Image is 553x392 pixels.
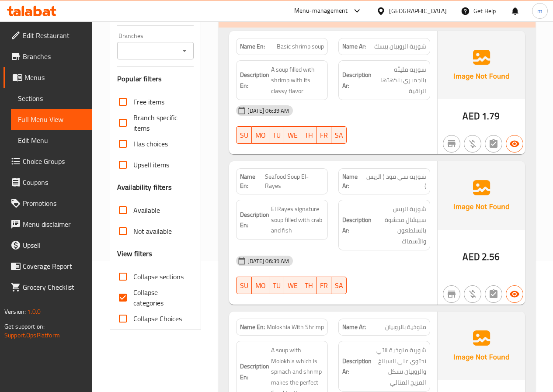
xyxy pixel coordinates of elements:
span: شوربة سي فود ( الريس ) [365,172,426,191]
span: Upsell items [133,160,169,170]
span: Not available [133,226,172,236]
span: m [537,6,543,16]
span: Collapse categories [133,287,187,308]
strong: Description En: [240,69,269,91]
a: Full Menu View [11,109,92,130]
button: TU [269,277,284,294]
span: AED [463,108,480,125]
span: A soup filled with shrimp with its classy flavor [271,64,324,97]
a: Menus [3,67,92,88]
span: شوربة الروبيان بيسك [374,42,426,51]
span: SA [335,129,343,142]
span: Edit Restaurant [23,30,85,41]
a: Sections [11,88,92,109]
button: Open [178,45,191,57]
a: Upsell [3,235,92,256]
span: Coverage Report [23,261,85,271]
a: Coupons [3,172,92,193]
button: Not branch specific item [443,285,460,303]
span: Get support on: [4,321,45,332]
a: Edit Menu [11,130,92,151]
span: SA [335,279,343,292]
button: Not branch specific item [443,135,460,153]
div: Menu-management [294,6,348,16]
a: Choice Groups [3,151,92,172]
span: Branches [23,51,85,62]
span: [DATE] 06:39 AM [244,107,292,115]
span: Grocery Checklist [23,282,85,292]
button: Available [506,285,523,303]
button: FR [316,277,331,294]
h3: Availability filters [117,182,172,192]
span: Edit Menu [18,135,85,146]
span: Available [133,205,160,215]
img: Ae5nvW7+0k+MAAAAAElFTkSuQmCC [438,161,525,229]
img: Ae5nvW7+0k+MAAAAAElFTkSuQmCC [438,312,525,380]
a: Promotions [3,193,92,214]
strong: Description Ar: [342,356,372,377]
span: FR [320,129,328,142]
span: Menu disclaimer [23,219,85,229]
span: Promotions [23,198,85,208]
h3: Popular filters [117,74,194,84]
button: TU [269,126,284,144]
button: SU [236,126,252,144]
button: Not has choices [485,285,502,303]
a: Coverage Report [3,256,92,277]
span: TU [273,129,281,142]
span: Collapse Choices [133,313,182,324]
span: SU [240,129,248,142]
span: 1.79 [482,108,500,125]
span: Molokhia With Shrimp [267,323,324,332]
span: Free items [133,97,164,107]
a: Edit Restaurant [3,25,92,46]
span: Version: [4,306,26,317]
strong: Name En: [240,172,264,191]
strong: Name En: [240,323,265,332]
span: AED [463,248,480,265]
strong: Description Ar: [342,69,372,91]
div: [GEOGRAPHIC_DATA] [389,6,447,16]
span: TH [305,279,313,292]
strong: Description En: [240,209,269,231]
a: Grocery Checklist [3,277,92,298]
button: MO [252,277,269,294]
span: شوربة ملوخية التي تحتوي على السبانخ والروبيان تشكل المزيج المثالي [373,345,426,388]
span: [DATE] 06:39 AM [244,257,292,265]
button: TH [301,277,316,294]
button: WE [284,126,301,144]
span: Full Menu View [18,114,85,125]
button: Purchased item [464,135,481,153]
button: MO [252,126,269,144]
span: Branch specific items [133,112,187,133]
strong: Name En: [240,42,265,51]
span: شوربة مليئة بالجمبري بنكهتها الراقية [373,64,426,97]
span: WE [288,129,298,142]
button: Purchased item [464,285,481,303]
h3: View filters [117,249,153,259]
button: SA [331,277,347,294]
span: Sections [18,93,85,104]
span: 2.56 [482,248,500,265]
button: TH [301,126,316,144]
span: El Rayes signature soup filled with crab and fish [271,204,324,236]
span: شوربة الريس سبيشال محشوة بالسلطعون والأسماك [373,204,426,246]
span: SU [240,279,248,292]
button: Available [506,135,523,153]
span: MO [255,279,266,292]
button: WE [284,277,301,294]
button: Not has choices [485,135,502,153]
span: ملوخية بالروبيان [385,323,426,332]
img: Ae5nvW7+0k+MAAAAAElFTkSuQmCC [438,31,525,99]
strong: Name Ar: [342,172,365,191]
a: Support.OpsPlatform [4,330,60,341]
button: SU [236,277,252,294]
span: FR [320,279,328,292]
span: 1.0.0 [27,306,41,317]
span: Seafood Soup El-Rayes [265,172,324,191]
strong: Name Ar: [342,323,366,332]
span: Choice Groups [23,156,85,167]
span: Upsell [23,240,85,250]
span: TU [273,279,281,292]
span: Coupons [23,177,85,187]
